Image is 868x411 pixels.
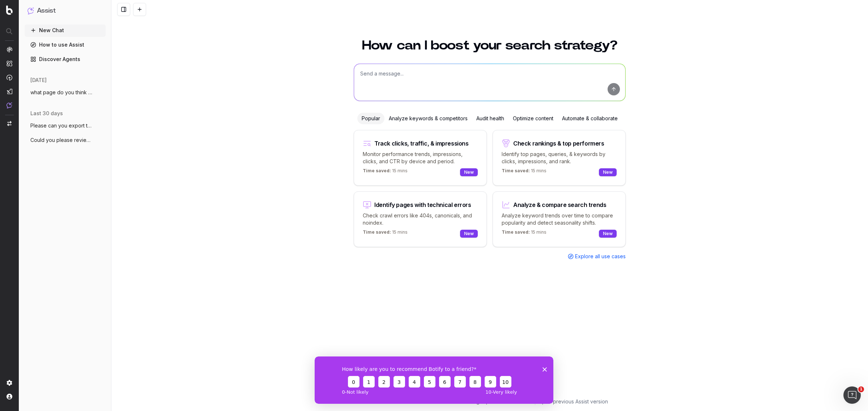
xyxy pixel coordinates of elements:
[575,253,626,260] span: Explore all use cases
[25,39,106,51] a: How to use Assist
[7,380,12,386] img: Setting
[599,230,617,238] div: New
[502,168,530,173] span: Time saved:
[7,121,12,126] img: Switch project
[7,47,12,52] img: Analytics
[25,25,106,36] button: New Chat
[538,398,608,405] a: Open previous Assist version
[363,168,408,177] p: 15 mins
[363,229,391,235] span: Time saved:
[7,74,12,81] img: Activation
[502,229,546,238] p: 15 mins
[7,88,12,94] img: Studio
[363,168,391,173] span: Time saved:
[363,151,478,165] p: Monitor performance trends, impressions, clicks, and CTR by device and period.
[27,7,34,14] img: Assist
[513,140,604,146] div: Check rankings & top performers
[37,6,56,16] h1: Assist
[472,113,509,124] div: Audit health
[315,356,553,404] iframe: Survey from Botify
[502,212,617,226] p: Analyze keyword trends over time to compare popularity and detect seasonality shifts.
[509,113,558,124] div: Optimize content
[30,122,94,129] span: Please can you export the list of URLs t
[599,168,617,176] div: New
[460,230,478,238] div: New
[558,113,622,124] div: Automate & collaborate
[25,87,106,98] button: what page do you think would work best t
[374,202,471,208] div: Identify pages with technical errors
[513,202,607,208] div: Analyze & compare search trends
[858,386,864,392] span: 1
[354,39,626,52] h1: How can I boost your search strategy?
[25,120,106,131] button: Please can you export the list of URLs t
[502,151,617,165] p: Identify top pages, queries, & keywords by clicks, impressions, and rank.
[30,89,94,96] span: what page do you think would work best t
[30,77,47,84] span: [DATE]
[30,110,63,117] span: last 30 days
[384,113,472,124] div: Analyze keywords & competitors
[460,168,478,176] div: New
[568,253,626,260] a: Explore all use cases
[25,134,106,146] button: Could you please review this page and an
[502,168,546,177] p: 15 mins
[7,102,12,108] img: Assist
[363,212,478,226] p: Check crawl errors like 404s, canonicals, and noindex.
[27,6,103,16] button: Assist
[25,53,106,65] a: Discover Agents
[374,140,469,146] div: Track clicks, traffic, & impressions
[7,60,12,66] img: Intelligence
[363,229,408,238] p: 15 mins
[843,386,861,404] iframe: Intercom live chat
[357,113,384,124] div: Popular
[502,229,530,235] span: Time saved:
[6,5,13,15] img: Botify logo
[7,394,12,399] img: My account
[30,137,94,144] span: Could you please review this page and an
